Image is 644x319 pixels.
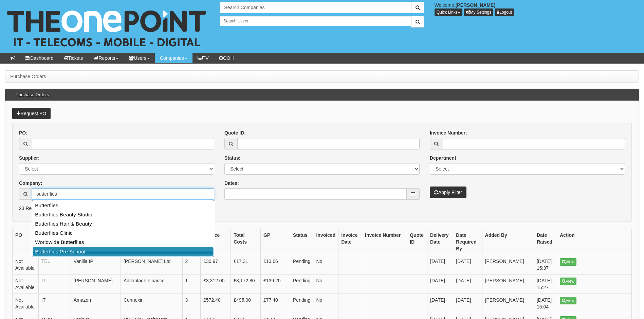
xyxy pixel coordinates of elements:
li: Purchase Orders [10,73,46,80]
a: Users [124,53,155,63]
td: Pending [290,274,313,294]
td: [DATE] [427,294,453,313]
h3: Purchase Orders [12,89,52,101]
a: OOH [214,53,239,63]
a: Butterflies Clinic [33,228,213,237]
input: Search Companies [220,2,411,13]
th: Quote ID [407,229,427,255]
label: Supplier: [19,155,40,161]
td: IT [38,274,71,294]
td: Advantage Finance [121,274,182,294]
th: Action [557,229,632,255]
a: Worldwide Butterflies [33,237,213,247]
label: Status: [224,155,240,161]
th: Added By [482,229,534,255]
a: View [560,297,576,304]
td: No [313,294,338,313]
th: Date Raised [534,229,557,255]
td: Amazon [71,294,121,313]
td: TEL [38,255,71,274]
b: [PERSON_NAME] [456,2,495,8]
a: Butterflies [33,201,213,210]
td: [PERSON_NAME] [482,255,534,274]
td: 3 [182,294,201,313]
td: Connexin [121,294,182,313]
td: No [313,255,338,274]
a: Reports [88,53,124,63]
td: Pending [290,294,313,313]
a: Logout [495,8,514,16]
td: [DATE] 15:37 [534,255,557,274]
p: 23 Results [19,205,625,212]
a: View [560,278,576,285]
th: PO [13,229,39,255]
td: [DATE] [427,274,453,294]
th: Delivery Date [427,229,453,255]
label: Dates: [224,180,239,187]
td: £139.20 [260,274,290,294]
a: My Settings [464,8,494,16]
a: View [560,258,576,266]
a: Tickets [59,53,88,63]
td: Vanilla IP [71,255,121,274]
td: 1 [182,274,201,294]
button: Apply Filter [430,187,466,198]
th: Date Required By [453,229,482,255]
a: Dashboard [20,53,59,63]
th: Invoice Date [338,229,362,255]
a: Request PO [12,108,51,119]
div: Welcome, [429,2,644,16]
th: Invoice Number [362,229,407,255]
a: Butterflies Hair & Beauty [33,219,213,228]
label: Company: [19,180,42,187]
td: Not Available [13,274,39,294]
td: [PERSON_NAME] [71,274,121,294]
td: [PERSON_NAME] [482,274,534,294]
td: £30.97 [201,255,231,274]
label: Department [430,155,456,161]
th: GP [260,229,290,255]
td: £3,312.00 [201,274,231,294]
td: No [313,274,338,294]
td: [DATE] [453,274,482,294]
td: Pending [290,255,313,274]
td: [PERSON_NAME] Ltd [121,255,182,274]
td: £13.66 [260,255,290,274]
td: [DATE] [453,294,482,313]
label: PO: [19,129,27,136]
td: £77.40 [260,294,290,313]
td: [DATE] [453,255,482,274]
td: Not Available [13,255,39,274]
th: Invoiced [313,229,338,255]
td: [DATE] 15:04 [534,294,557,313]
td: Not Available [13,294,39,313]
td: 2 [182,255,201,274]
label: Quote ID: [224,129,246,136]
a: Butterflies Pre School [33,247,214,256]
td: IT [38,294,71,313]
th: Status [290,229,313,255]
label: Invoice Number: [430,129,467,136]
td: £17.31 [231,255,261,274]
input: Search Users [220,16,411,26]
td: [PERSON_NAME] [482,294,534,313]
a: TV [192,53,214,63]
a: Butterflies Beauty Studio [33,210,213,219]
td: £3,172.80 [231,274,261,294]
a: Companies [155,53,192,63]
td: £495.00 [231,294,261,313]
button: Quick Links [435,8,462,16]
th: Total Costs [231,229,261,255]
th: Invoice Total [201,229,231,255]
td: [DATE] 15:27 [534,274,557,294]
td: [DATE] [427,255,453,274]
td: £572.40 [201,294,231,313]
